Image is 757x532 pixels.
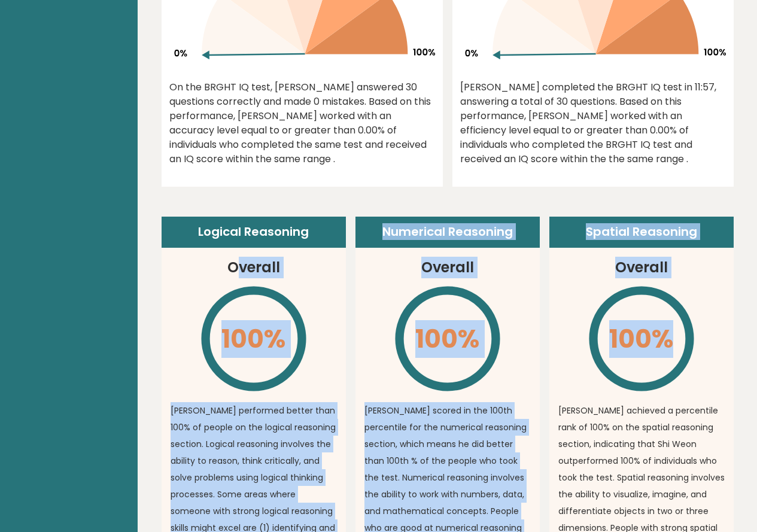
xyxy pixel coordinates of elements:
[421,257,474,278] h3: Overall
[227,257,280,278] h3: Overall
[460,80,726,166] div: [PERSON_NAME] completed the BRGHT IQ test in 11:57, answering a total of 30 questions. Based on t...
[199,284,308,393] svg: \
[162,217,346,248] header: Logical Reasoning
[549,217,734,248] header: Spatial Reasoning
[355,217,540,248] header: Numerical Reasoning
[587,284,696,393] svg: \
[169,80,435,166] div: On the BRGHT IQ test, [PERSON_NAME] answered 30 questions correctly and made 0 mistakes. Based on...
[393,284,502,393] svg: \
[615,257,668,278] h3: Overall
